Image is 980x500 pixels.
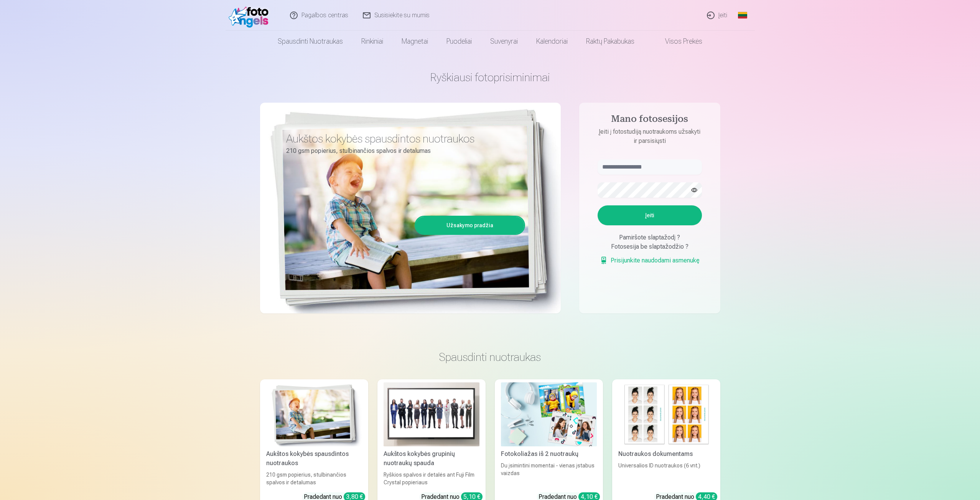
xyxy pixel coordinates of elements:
[286,146,519,156] p: 210 gsm popierius, stulbinančios spalvos ir detalumas
[598,205,702,225] button: Įeiti
[600,256,700,265] a: Prisijunkite naudodami asmenukę
[618,382,714,446] img: Nuotraukos dokumentams
[615,449,717,459] div: Nuotraukos dokumentams
[286,132,519,146] h3: Aukštos kokybės spausdintos nuotraukos
[352,31,392,52] a: Rinkiniai
[263,471,365,486] div: 210 gsm popierius, stulbinančios spalvos ir detalumas
[416,217,524,234] a: Užsakymo pradžia
[498,449,600,459] div: Fotokoliažas iš 2 nuotraukų
[615,462,717,486] div: Universalios ID nuotraukos (6 vnt.)
[498,462,600,486] div: Du įsimintini momentai - vienas įstabus vaizdas
[229,3,273,28] img: /fa2
[263,449,365,468] div: Aukštos kokybės spausdintos nuotraukos
[392,31,437,52] a: Magnetai
[260,70,720,84] h1: Ryškiausi fotoprisiminimai
[644,31,712,52] a: Visos prekės
[590,113,710,127] h4: Mano fotosesijos
[380,471,483,486] div: Ryškios spalvos ir detalės ant Fuji Film Crystal popieriaus
[266,350,714,364] h3: Spausdinti nuotraukas
[268,31,352,52] a: Spausdinti nuotraukas
[481,31,527,52] a: Suvenyrai
[590,127,710,146] p: Įeiti į fotostudiją nuotraukoms užsakyti ir parsisiųsti
[527,31,577,52] a: Kalendoriai
[577,31,644,52] a: Raktų pakabukas
[266,382,362,446] img: Aukštos kokybės spausdintos nuotraukos
[501,382,597,446] img: Fotokoliažas iš 2 nuotraukų
[598,233,702,242] div: Pamiršote slaptažodį ?
[384,382,479,446] img: Aukštos kokybės grupinių nuotraukų spauda
[437,31,481,52] a: Puodeliai
[380,449,483,468] div: Aukštos kokybės grupinių nuotraukų spauda
[598,242,702,251] div: Fotosesija be slaptažodžio ?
